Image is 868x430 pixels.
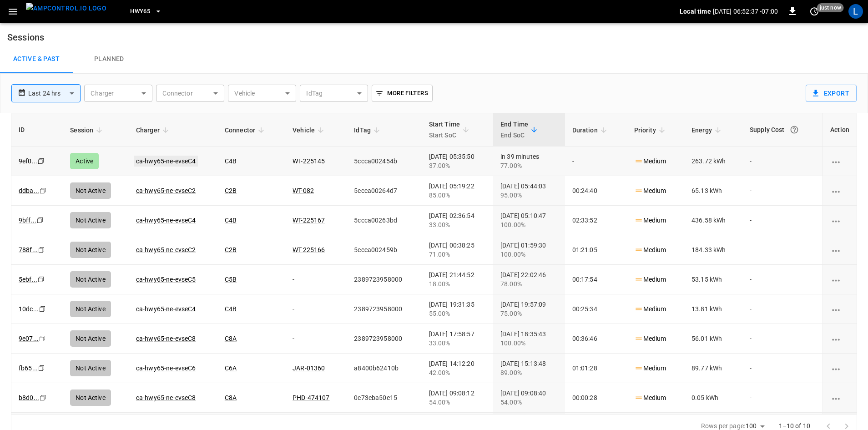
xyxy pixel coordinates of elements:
[19,246,38,253] a: 788f...
[565,383,627,413] td: 00:00:28
[500,250,557,259] div: 100.00%
[680,7,711,16] p: Local time
[429,359,486,377] div: [DATE] 14:12:20
[634,216,666,225] p: Medium
[742,324,823,354] td: -
[500,300,557,318] div: [DATE] 19:57:09
[429,250,486,259] div: 71.00%
[500,339,557,348] div: 100.00%
[565,324,627,354] td: 00:36:46
[565,354,627,383] td: 01:01:28
[684,147,742,176] td: 263.72 kWh
[429,211,486,229] div: [DATE] 02:36:54
[750,121,815,138] div: Supply Cost
[684,265,742,294] td: 53.15 kWh
[136,305,196,313] a: ca-hwy65-ne-evseC4
[19,394,39,401] a: b8d0...
[634,364,666,373] p: Medium
[37,245,46,255] div: copy
[684,324,742,354] td: 56.01 kWh
[429,220,486,229] div: 33.00%
[684,235,742,265] td: 184.33 kWh
[429,309,486,318] div: 55.00%
[285,324,347,354] td: -
[225,217,237,224] a: C4B
[293,157,325,165] a: WT-225145
[830,304,849,314] div: charging session options
[225,187,237,194] a: C2B
[37,156,46,166] div: copy
[565,147,627,176] td: -
[823,113,857,147] th: Action
[39,393,48,403] div: copy
[134,156,198,167] a: ca-hwy65-ne-evseC4
[742,235,823,265] td: -
[634,304,666,314] p: Medium
[429,389,486,407] div: [DATE] 09:08:12
[807,4,822,19] button: set refresh interval
[354,125,383,136] span: IdTag
[500,368,557,377] div: 89.00%
[136,217,196,224] a: ca-hwy65-ne-evseC4
[429,119,472,141] span: Start TimeStart SoC
[634,157,666,166] p: Medium
[684,176,742,206] td: 65.13 kWh
[70,153,99,169] div: Active
[429,119,460,141] div: Start Time
[429,279,486,288] div: 18.00%
[565,235,627,265] td: 01:21:05
[830,157,849,166] div: charging session options
[684,294,742,324] td: 13.81 kWh
[225,125,267,136] span: Connector
[19,364,38,372] a: fb65...
[225,394,237,401] a: C8A
[19,187,39,194] a: ddba...
[73,45,146,74] a: Planned
[347,324,421,354] td: 2389723958000
[347,383,421,413] td: 0c73eba50e15
[130,6,150,17] span: HWY65
[429,339,486,348] div: 33.00%
[225,364,237,372] a: C6A
[285,265,347,294] td: -
[806,85,857,102] button: Export
[634,275,666,284] p: Medium
[500,119,528,141] div: End Time
[347,176,421,206] td: 5ccca00264d7
[500,130,528,141] p: End SoC
[293,217,325,224] a: WT-225167
[136,276,196,283] a: ca-hwy65-ne-evseC5
[19,335,39,342] a: 9e07...
[28,85,81,102] div: Last 24 hrs
[500,152,557,170] div: in 39 minutes
[429,368,486,377] div: 42.00%
[634,245,666,255] p: Medium
[26,3,106,14] img: ampcontrol.io logo
[429,270,486,288] div: [DATE] 21:44:52
[634,125,668,136] span: Priority
[500,191,557,200] div: 95.00%
[70,271,111,288] div: Not Active
[347,294,421,324] td: 2389723958000
[293,394,330,401] a: PHD-474107
[429,161,486,170] div: 37.00%
[500,270,557,288] div: [DATE] 22:02:46
[11,113,63,147] th: ID
[830,275,849,284] div: charging session options
[285,294,347,324] td: -
[293,125,327,136] span: Vehicle
[572,125,610,136] span: Duration
[126,3,166,20] button: HWY65
[500,241,557,259] div: [DATE] 01:59:30
[70,390,111,406] div: Not Active
[742,147,823,176] td: -
[36,215,45,225] div: copy
[500,119,540,141] span: End TimeEnd SoC
[830,186,849,195] div: charging session options
[830,245,849,254] div: charging session options
[429,398,486,407] div: 54.00%
[500,161,557,170] div: 77.00%
[429,130,460,141] p: Start SoC
[742,383,823,413] td: -
[293,364,325,372] a: JAR-01360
